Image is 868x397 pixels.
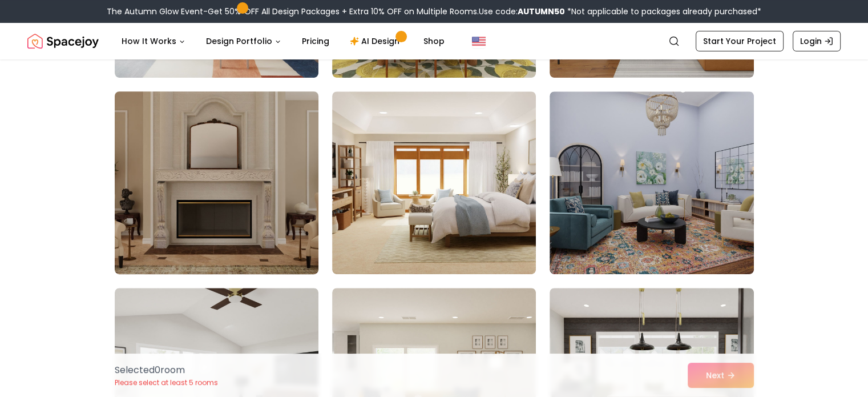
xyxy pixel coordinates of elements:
[550,91,753,274] img: Room room-9
[293,30,338,53] a: Pricing
[27,23,841,59] nav: Global
[332,91,536,274] img: Room room-8
[696,31,784,51] a: Start Your Project
[110,87,324,279] img: Room room-7
[472,34,486,48] img: United States
[115,363,218,377] p: Selected 0 room
[112,30,454,53] nav: Main
[341,30,412,53] a: AI Design
[518,6,565,17] b: AUTUMN50
[27,30,99,53] img: Spacejoy Logo
[27,30,99,53] a: Spacejoy
[479,6,565,17] span: Use code:
[107,6,761,17] div: The Autumn Glow Event-Get 50% OFF All Design Packages + Extra 10% OFF on Multiple Rooms.
[793,31,841,51] a: Login
[197,30,290,53] button: Design Portfolio
[565,6,761,17] span: *Not applicable to packages already purchased*
[112,30,195,53] button: How It Works
[115,378,218,387] p: Please select at least 5 rooms
[414,30,454,53] a: Shop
